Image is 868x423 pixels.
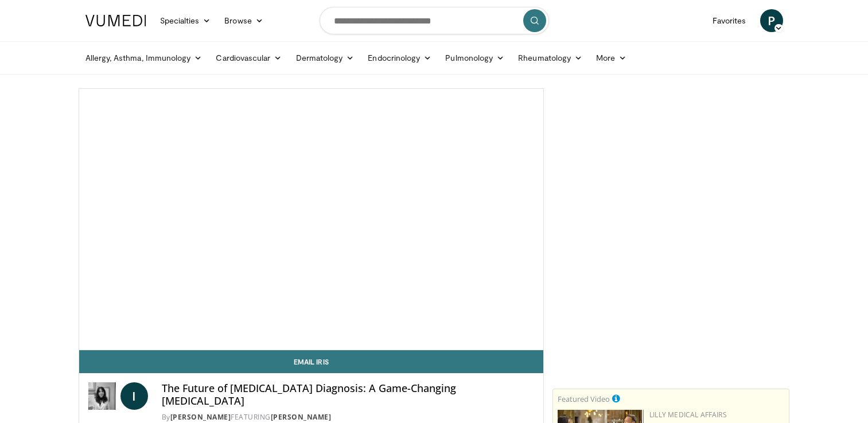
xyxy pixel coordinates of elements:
[706,9,753,32] a: Favorites
[79,46,209,69] a: Allergy, Asthma, Immunology
[289,46,361,69] a: Dermatology
[217,9,270,32] a: Browse
[760,9,783,32] a: P
[170,412,231,422] a: [PERSON_NAME]
[320,7,549,34] input: Search topics, interventions
[438,46,511,69] a: Pulmonology
[271,412,332,422] a: [PERSON_NAME]
[361,46,438,69] a: Endocrinology
[79,89,544,350] video-js: Video Player
[558,394,610,404] small: Featured Video
[162,382,535,407] h4: The Future of [MEDICAL_DATA] Diagnosis: A Game-Changing [MEDICAL_DATA]
[120,382,148,410] a: I
[649,410,727,420] a: Lilly Medical Affairs
[511,46,589,69] a: Rheumatology
[589,46,633,69] a: More
[79,350,544,373] a: Email Iris
[153,9,218,32] a: Specialties
[209,46,289,69] a: Cardiovascular
[585,88,757,232] iframe: Advertisement
[85,15,146,26] img: VuMedi Logo
[88,382,116,410] img: Dr. Iris Gorfinkel
[585,238,757,382] iframe: Advertisement
[162,412,535,422] div: By FEATURING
